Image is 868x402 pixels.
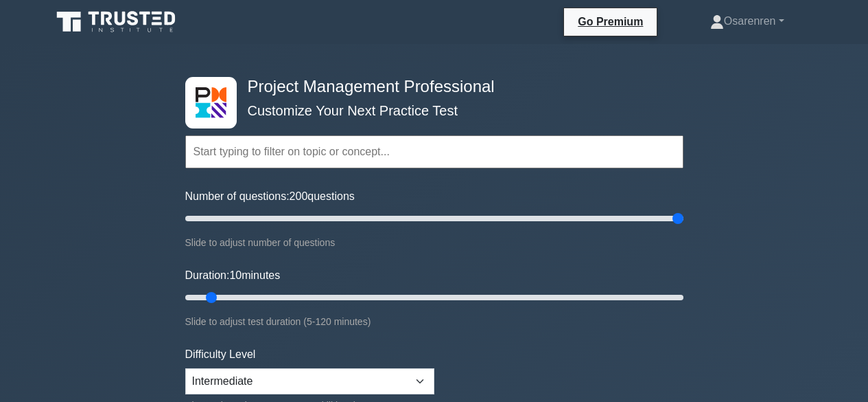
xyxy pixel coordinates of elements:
div: Slide to adjust number of questions [185,234,683,251]
div: Slide to adjust test duration (5-120 minutes) [185,313,683,330]
a: Osarenren [677,8,817,35]
label: Difficulty Level [185,346,256,363]
label: Number of questions: questions [185,188,355,205]
a: Go Premium [570,13,651,30]
label: Duration: minutes [185,267,281,284]
input: Start typing to filter on topic or concept... [185,135,683,168]
span: 200 [290,190,308,202]
h4: Project Management Professional [242,77,616,97]
span: 10 [229,269,242,281]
